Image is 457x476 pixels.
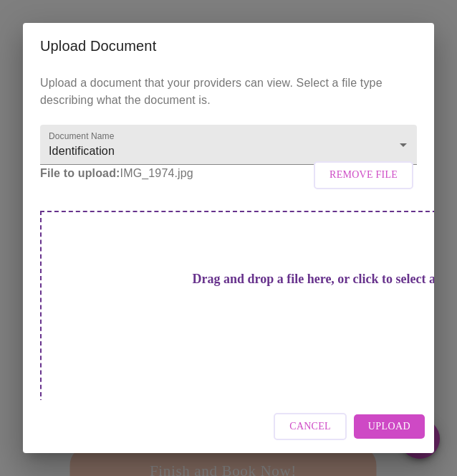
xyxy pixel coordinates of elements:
button: Cancel [274,413,347,441]
span: Remove File [329,166,398,184]
div: Identification [40,125,417,165]
strong: File to upload: [40,167,120,179]
button: Remove File [314,161,413,189]
p: Upload a document that your providers can view. Select a file type describing what the document is. [40,75,417,109]
span: Upload [368,418,410,436]
h2: Upload Document [40,34,417,57]
button: Upload [354,414,425,439]
span: Cancel [289,418,331,436]
p: IMG_1974.jpg [40,165,417,182]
